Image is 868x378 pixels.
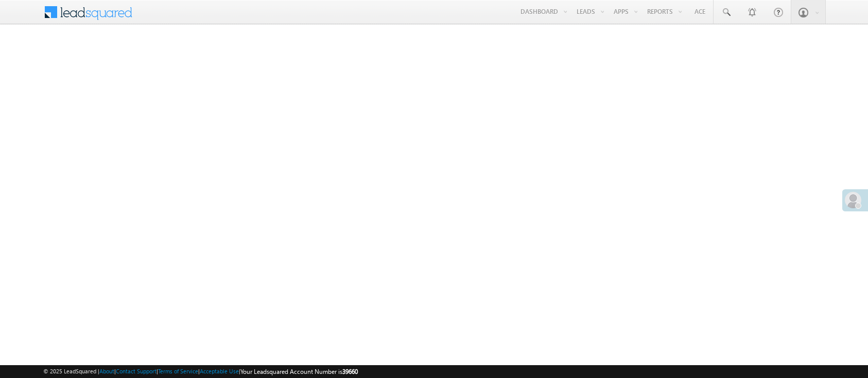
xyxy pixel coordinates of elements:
a: Contact Support [116,368,157,374]
span: 39660 [342,368,358,375]
span: © 2025 LeadSquared | | | | | [43,367,358,376]
span: Your Leadsquared Account Number is [240,368,358,375]
a: Terms of Service [158,368,198,374]
a: About [99,368,114,374]
a: Acceptable Use [200,368,239,374]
